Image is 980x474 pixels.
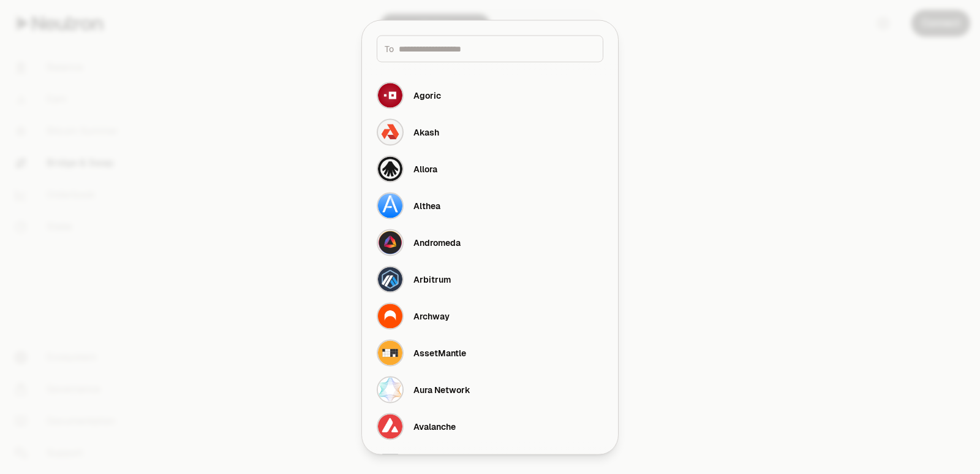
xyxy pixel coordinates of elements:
[378,193,402,218] img: Althea Logo
[369,261,611,297] button: Arbitrum LogoArbitrum
[378,267,402,291] img: Arbitrum Logo
[369,187,611,224] button: Althea LogoAlthea
[413,162,437,175] div: Allora
[369,297,611,334] button: Archway LogoArchway
[369,371,611,408] button: Aura Network LogoAura Network
[413,89,441,101] div: Agoric
[413,310,450,322] div: Archway
[413,126,439,138] div: Akash
[369,77,611,113] button: Agoric LogoAgoric
[385,42,394,55] span: To
[413,346,466,359] div: AssetMantle
[369,224,611,261] button: Andromeda LogoAndromeda
[378,304,402,328] img: Archway Logo
[378,377,402,402] img: Aura Network Logo
[369,150,611,187] button: Allora LogoAllora
[378,340,402,365] img: AssetMantle Logo
[369,113,611,150] button: Akash LogoAkash
[378,156,402,181] img: Allora Logo
[413,383,470,396] div: Aura Network
[369,334,611,371] button: AssetMantle LogoAssetMantle
[369,408,611,445] button: Avalanche LogoAvalanche
[413,236,461,248] div: Andromeda
[378,230,402,254] img: Andromeda Logo
[378,120,402,144] img: Akash Logo
[413,420,456,432] div: Avalanche
[378,414,402,438] img: Avalanche Logo
[413,273,451,285] div: Arbitrum
[413,199,440,212] div: Althea
[378,83,402,107] img: Agoric Logo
